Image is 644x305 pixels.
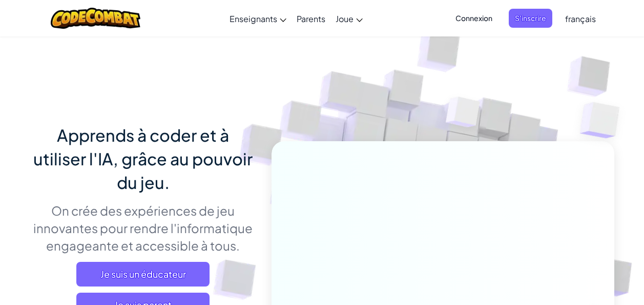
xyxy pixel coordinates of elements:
a: Enseignants [224,5,292,32]
span: Joue [336,13,354,24]
span: Apprends à coder et à utiliser l'IA, grâce au pouvoir du jeu. [33,125,253,193]
a: français [560,5,601,32]
img: CodeCombat logo [51,8,140,29]
img: Overlap cubes [426,77,500,153]
a: Parents [292,5,330,32]
a: Je suis un éducateur [76,262,210,287]
span: français [565,13,596,24]
button: Connexion [449,9,498,28]
span: Enseignants [230,13,277,24]
a: Joue [330,5,368,32]
button: S'inscrire [509,9,552,28]
p: On crée des expériences de jeu innovantes pour rendre l'informatique engageante et accessible à t... [30,202,256,254]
